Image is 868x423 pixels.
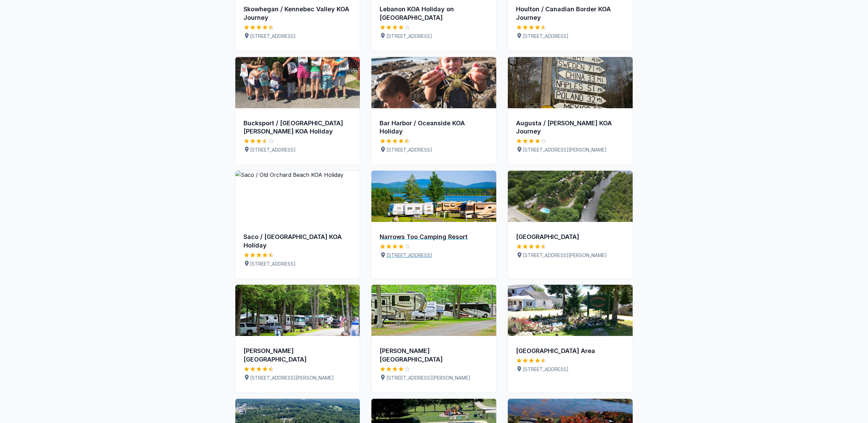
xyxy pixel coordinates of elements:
[235,171,360,222] img: Saco / Old Orchard Beach KOA Holiday
[380,347,488,364] div: [PERSON_NAME][GEOGRAPHIC_DATA]
[516,32,624,40] p: [STREET_ADDRESS]
[235,57,361,165] a: Bucksport / Fort Knox KOA HolidayBucksport / [GEOGRAPHIC_DATA][PERSON_NAME] KOA Holiday3.5 Stars[...
[507,57,633,165] a: Augusta / Gardiner KOA JourneyAugusta / [PERSON_NAME] KOA Journey4 Stars[STREET_ADDRESS][PERSON_N...
[244,5,352,22] div: Skowhegan / Kennebec Valley KOA Journey
[371,170,497,279] a: Narrows Too Camping ResortNarrows Too Camping Resort4 Stars[STREET_ADDRESS]
[516,119,624,136] div: Augusta / [PERSON_NAME] KOA Journey
[516,366,624,373] p: [STREET_ADDRESS]
[516,252,624,259] p: [STREET_ADDRESS][PERSON_NAME]
[244,374,352,382] p: [STREET_ADDRESS][PERSON_NAME]
[244,260,352,268] p: [STREET_ADDRESS]
[235,285,360,336] img: Patten Pond Camping Resort
[244,32,352,40] p: [STREET_ADDRESS]
[371,57,497,165] a: Bar Harbor / Oceanside KOA HolidayBar Harbor / Oceanside KOA Holiday4.5 Stars[STREET_ADDRESS]
[507,170,633,279] a: Two Rivers Campground[GEOGRAPHIC_DATA]4.5 Stars[STREET_ADDRESS][PERSON_NAME]
[380,5,488,22] div: Lebanon KOA Holiday on [GEOGRAPHIC_DATA]
[508,57,633,108] img: Augusta / Gardiner KOA Journey
[516,347,624,355] div: [GEOGRAPHIC_DATA] Area
[380,119,488,136] div: Bar Harbor / Oceanside KOA Holiday
[371,284,497,393] a: Moody Beach RV Campground[PERSON_NAME][GEOGRAPHIC_DATA]4 Stars[STREET_ADDRESS][PERSON_NAME]
[508,171,633,222] img: Two Rivers Campground
[371,171,496,222] img: Narrows Too Camping Resort
[244,119,352,136] div: Bucksport / [GEOGRAPHIC_DATA][PERSON_NAME] KOA Holiday
[235,57,360,108] img: Bucksport / Fort Knox KOA Holiday
[235,284,361,393] a: Patten Pond Camping Resort[PERSON_NAME][GEOGRAPHIC_DATA]4.5 Stars[STREET_ADDRESS][PERSON_NAME]
[235,170,361,279] a: Saco / Old Orchard Beach KOA HolidaySaco / [GEOGRAPHIC_DATA] KOA Holiday4.5 Stars[STREET_ADDRESS]
[371,285,496,336] img: Moody Beach RV Campground
[380,252,488,259] p: [STREET_ADDRESS]
[244,233,352,250] div: Saco / [GEOGRAPHIC_DATA] KOA Holiday
[507,284,633,393] a: Meadowbrook Camping Area[GEOGRAPHIC_DATA] Area4.5 Stars[STREET_ADDRESS]
[244,347,352,364] div: [PERSON_NAME][GEOGRAPHIC_DATA]
[380,146,488,154] p: [STREET_ADDRESS]
[508,285,633,336] img: Meadowbrook Camping Area
[516,233,624,241] div: [GEOGRAPHIC_DATA]
[244,146,352,154] p: [STREET_ADDRESS]
[516,5,624,22] div: Houlton / Canadian Border KOA Journey
[380,233,488,241] div: Narrows Too Camping Resort
[371,57,496,108] img: Bar Harbor / Oceanside KOA Holiday
[380,374,488,382] p: [STREET_ADDRESS][PERSON_NAME]
[380,32,488,40] p: [STREET_ADDRESS]
[516,146,624,154] p: [STREET_ADDRESS][PERSON_NAME]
